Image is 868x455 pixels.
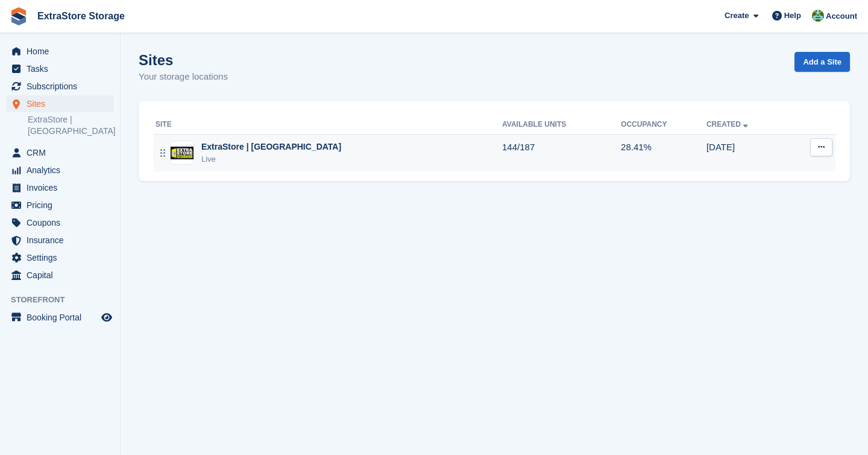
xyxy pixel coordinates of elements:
[6,197,114,214] a: menu
[27,232,99,249] span: Insurance
[621,134,706,171] td: 28.41%
[6,162,114,179] a: menu
[171,147,193,159] img: Image of ExtraStore | Belfast site
[27,95,99,112] span: Sites
[6,179,114,196] a: menu
[6,43,114,60] a: menu
[812,10,824,22] img: Jill Leckie
[6,232,114,249] a: menu
[27,249,99,266] span: Settings
[27,162,99,179] span: Analytics
[11,294,120,306] span: Storefront
[27,197,99,214] span: Pricing
[27,179,99,196] span: Invoices
[6,95,114,112] a: menu
[27,43,99,60] span: Home
[153,115,502,135] th: Site
[502,134,621,171] td: 144/187
[794,52,850,72] a: Add a Site
[784,10,801,22] span: Help
[706,120,750,129] a: Created
[27,309,99,326] span: Booking Portal
[28,114,114,137] a: ExtraStore | [GEOGRAPHIC_DATA]
[99,310,114,325] a: Preview store
[6,60,114,77] a: menu
[27,144,99,161] span: CRM
[10,7,28,25] img: stora-icon-8386f47178a22dfd0bd8f6a31ec36ba5ce8667c1dd55bd0f319d3a0aa187defe.svg
[139,52,228,68] h1: Sites
[826,10,857,22] span: Account
[6,144,114,161] a: menu
[621,115,706,135] th: Occupancy
[6,267,114,284] a: menu
[27,78,99,95] span: Subscriptions
[27,267,99,284] span: Capital
[6,214,114,231] a: menu
[706,134,788,171] td: [DATE]
[725,10,749,22] span: Create
[6,249,114,266] a: menu
[139,70,228,84] p: Your storage locations
[33,6,130,26] a: ExtraStore Storage
[6,78,114,95] a: menu
[27,214,99,231] span: Coupons
[201,141,341,153] div: ExtraStore | [GEOGRAPHIC_DATA]
[502,115,621,135] th: Available Units
[201,153,341,165] div: Live
[27,60,99,77] span: Tasks
[6,309,114,326] a: menu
